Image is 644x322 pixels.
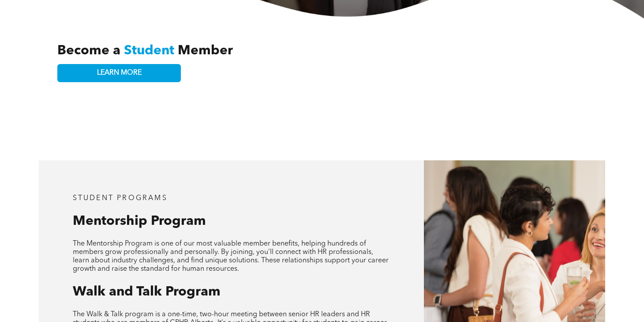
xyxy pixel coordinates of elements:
span: Walk and Talk Program [73,285,221,299]
span: student programs [73,195,168,202]
span: Become a [57,44,120,57]
span: Member [178,44,233,57]
a: LEARN MORE [57,64,181,82]
span: The Mentorship Program is one of our most valuable member benefits, helping hundreds of members g... [73,240,389,273]
span: Student [124,44,174,57]
h3: Mentorship Program [73,213,390,229]
span: LEARN MORE [97,69,142,77]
